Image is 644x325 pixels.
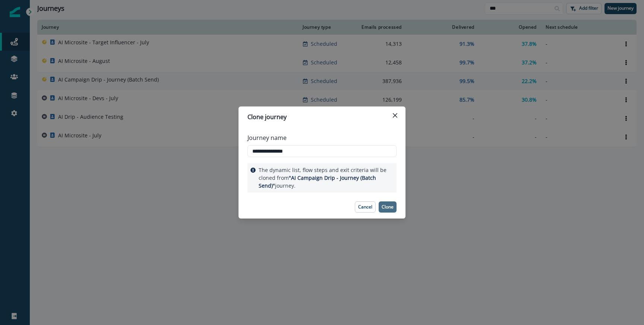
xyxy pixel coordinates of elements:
[259,166,394,189] p: The dynamic list, flow steps and exit criteria will be cloned from journey.
[259,174,376,189] span: "AI Campaign Drip - Journey (Batch Send)"
[247,133,287,142] p: Journey name
[389,109,401,121] button: Close
[382,204,394,210] p: Clone
[247,112,287,121] p: Clone journey
[355,201,376,213] button: Cancel
[379,201,397,213] button: Clone
[358,204,372,210] p: Cancel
